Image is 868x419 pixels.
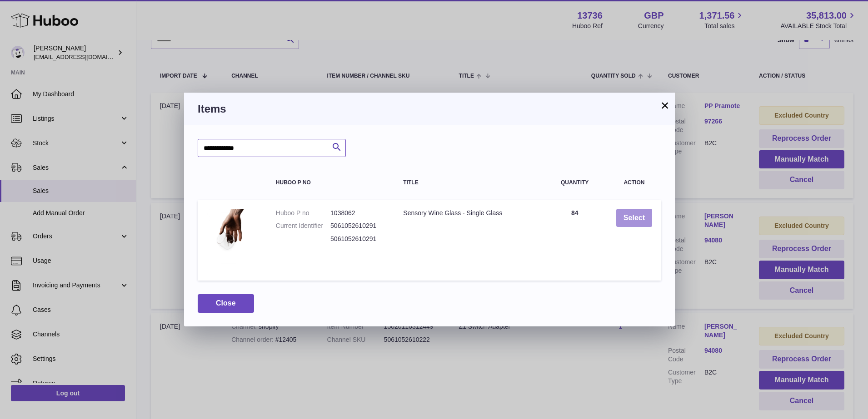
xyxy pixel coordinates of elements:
[330,235,385,243] dd: 5061052610291
[276,209,330,217] dt: Huboo P no
[394,171,542,195] th: Title
[616,209,652,227] button: Select
[276,222,330,230] dt: Current Identifier
[659,100,670,111] button: ×
[216,299,236,307] span: Close
[403,209,533,217] div: Sensory Wine Glass - Single Glass
[198,102,661,116] h3: Items
[198,294,254,313] button: Close
[267,171,394,195] th: Huboo P no
[330,222,385,230] dd: 5061052610291
[207,209,252,269] img: Sensory Wine Glass - Single Glass
[607,171,661,195] th: Action
[330,209,385,217] dd: 1038062
[543,171,607,195] th: Quantity
[543,200,607,281] td: 84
